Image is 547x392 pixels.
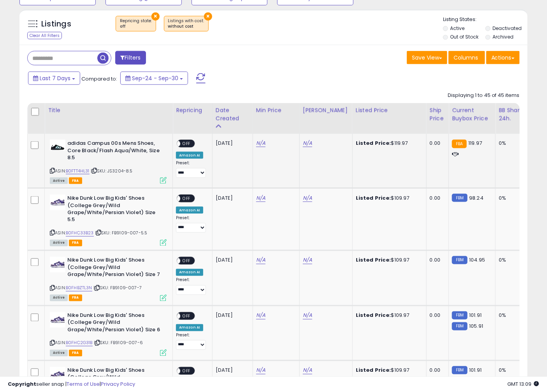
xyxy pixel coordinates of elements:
[443,16,528,23] p: Listing States:
[81,75,117,83] span: Compared to:
[27,32,62,39] div: Clear All Filters
[66,168,90,174] a: B0FTT4HL31
[303,367,312,374] a: N/A
[356,139,391,147] b: Listed Price:
[499,140,524,147] div: 0%
[356,367,420,374] div: $109.97
[50,257,167,300] div: ASIN:
[168,24,204,29] div: without cost
[168,18,204,30] span: Listings with cost :
[50,195,65,210] img: 31AAUnL9R1L._SL40_.jpg
[216,367,247,374] div: [DATE]
[356,312,420,319] div: $109.97
[28,72,80,85] button: Last 7 Days
[50,140,167,183] div: ASIN:
[470,194,484,202] span: 98.24
[95,230,148,236] span: | SKU: FB9109-007-5.5
[450,25,465,32] label: Active
[120,72,188,85] button: Sep-24 - Sep-30
[450,33,479,40] label: Out of Stock
[508,380,539,388] span: 2025-10-8 13:09 GMT
[115,51,146,65] button: Filters
[499,257,524,264] div: 0%
[180,141,193,147] span: OFF
[449,51,485,64] button: Columns
[256,367,266,374] a: N/A
[493,25,522,32] label: Deactivated
[356,194,391,202] b: Listed Price:
[69,240,82,246] span: FBA
[176,333,206,350] div: Preset:
[67,312,162,336] b: Nike Dunk Low Big Kids' Shoes (College Grey/Wild Grape/White/Persian Violet) Size 6
[67,140,162,163] b: adidas Campus 00s Mens Shoes, Core Black/Flash Aqua/White, Size 8.5
[69,178,82,184] span: FBA
[176,152,203,159] div: Amazon AI
[176,160,206,178] div: Preset:
[430,195,443,202] div: 0.00
[151,12,160,21] button: ×
[216,257,247,264] div: [DATE]
[180,195,193,202] span: OFF
[180,258,193,264] span: OFF
[91,168,133,174] span: | SKU: JS3204-8.5
[50,178,68,184] span: All listings currently available for purchase on Amazon
[66,340,93,346] a: B0FHC2G31B
[469,139,482,147] span: 119.97
[50,195,167,245] div: ASIN:
[50,240,68,246] span: All listings currently available for purchase on Amazon
[40,74,70,82] span: Last 7 Days
[452,106,492,123] div: Current Buybox Price
[303,106,349,114] div: [PERSON_NAME]
[50,367,65,383] img: 31AAUnL9R1L._SL40_.jpg
[204,12,212,21] button: ×
[176,216,206,233] div: Preset:
[8,380,36,388] strong: Copyright
[101,380,135,388] a: Privacy Policy
[356,367,391,374] b: Listed Price:
[452,322,467,330] small: FBM
[452,256,467,264] small: FBM
[120,24,152,29] div: off
[50,140,65,151] img: 31m9orYQPlL._SL40_.jpg
[66,285,92,292] a: B0FHBZTL3N
[448,92,520,99] div: Displaying 1 to 45 of 45 items
[430,367,443,374] div: 0.00
[180,367,193,374] span: OFF
[120,18,152,30] span: Repricing state :
[180,313,193,319] span: OFF
[93,285,142,291] span: | SKU: FB9109-007-7
[430,140,443,147] div: 0.00
[176,207,203,214] div: Amazon AI
[176,324,203,331] div: Amazon AI
[176,278,206,295] div: Preset:
[41,19,71,30] h5: Listings
[176,106,209,114] div: Repricing
[216,140,247,147] div: [DATE]
[303,257,312,264] a: N/A
[356,257,391,264] b: Listed Price:
[67,195,162,225] b: Nike Dunk Low Big Kids' Shoes (College Grey/Wild Grape/White/Persian Violet) Size 5.5
[132,74,178,82] span: Sep-24 - Sep-30
[452,194,467,202] small: FBM
[69,295,82,301] span: FBA
[67,257,162,281] b: Nike Dunk Low Big Kids' Shoes (College Grey/Wild Grape/White/Persian Violet) Size 7
[216,312,247,319] div: [DATE]
[407,51,447,64] button: Save View
[50,350,68,357] span: All listings currently available for purchase on Amazon
[216,106,250,123] div: Date Created
[48,106,169,114] div: Title
[356,312,391,319] b: Listed Price:
[303,139,312,147] a: N/A
[256,139,266,147] a: N/A
[216,195,247,202] div: [DATE]
[430,312,443,319] div: 0.00
[493,33,514,40] label: Archived
[356,140,420,147] div: $119.97
[256,194,266,202] a: N/A
[499,195,524,202] div: 0%
[50,257,65,272] img: 31AAUnL9R1L._SL40_.jpg
[470,323,484,330] span: 105.91
[176,269,203,276] div: Amazon AI
[303,312,312,320] a: N/A
[470,367,482,374] span: 101.91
